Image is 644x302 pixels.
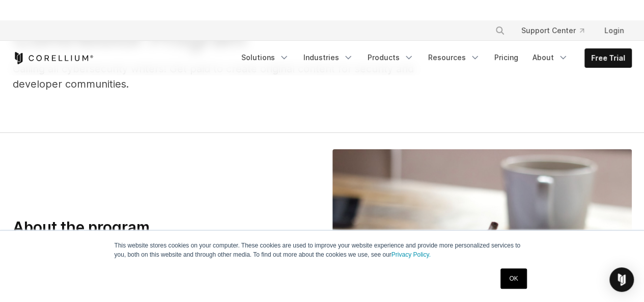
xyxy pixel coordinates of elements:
a: Solutions [235,48,295,67]
p: This website stores cookies on your computer. These cookies are used to improve your website expe... [115,241,530,259]
a: Resources [422,48,486,67]
a: About [526,48,574,67]
button: Search [491,21,509,40]
a: Privacy Policy. [391,251,431,258]
a: Login [596,21,632,40]
div: Navigation Menu [483,21,632,40]
a: Free Trial [585,49,631,67]
div: Open Intercom Messenger [609,267,634,292]
a: Support Center [513,21,592,40]
a: Industries [297,48,359,67]
p: Calling all cybersecurity writers! Get paid to create original content for security and developer... [13,61,443,92]
a: OK [500,268,526,289]
h3: About the program [13,218,262,237]
div: Navigation Menu [235,48,632,68]
a: Corellium Home [13,52,94,64]
a: Pricing [488,48,524,67]
a: Products [361,48,420,67]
